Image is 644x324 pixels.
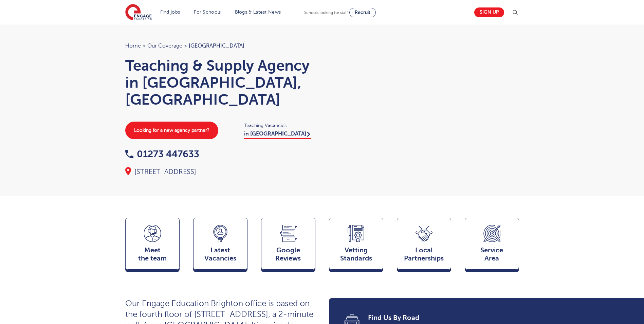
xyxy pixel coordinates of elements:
[368,313,510,323] span: Find Us By Road
[265,246,312,263] span: Google Reviews
[189,43,244,49] span: [GEOGRAPHIC_DATA]
[349,8,376,17] a: Recruit
[397,218,451,273] a: Local Partnerships
[355,10,370,15] span: Recruit
[125,43,141,49] a: Home
[304,10,348,15] span: Schools looking for staff
[244,122,315,129] span: Teaching Vacancies
[125,4,152,21] img: Engage Education
[468,246,515,263] span: Service Area
[235,10,281,15] a: Blogs & Latest News
[125,122,218,139] a: Looking for a new agency partner?
[474,7,504,17] a: Sign up
[160,10,180,15] a: Find jobs
[143,43,146,49] span: >
[125,167,315,177] div: [STREET_ADDRESS]
[193,218,247,273] a: LatestVacancies
[125,149,199,159] a: 01273 447633
[401,246,447,263] span: Local Partnerships
[184,43,187,49] span: >
[147,43,182,49] a: Our coverage
[244,131,311,139] a: in [GEOGRAPHIC_DATA]
[125,218,180,273] a: Meetthe team
[125,57,315,108] h1: Teaching & Supply Agency in [GEOGRAPHIC_DATA], [GEOGRAPHIC_DATA]
[465,218,519,273] a: ServiceArea
[197,246,244,263] span: Latest Vacancies
[129,246,176,263] span: Meet the team
[125,41,315,50] nav: breadcrumb
[329,218,383,273] a: VettingStandards
[194,10,221,15] a: For Schools
[333,246,380,263] span: Vetting Standards
[261,218,315,273] a: GoogleReviews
